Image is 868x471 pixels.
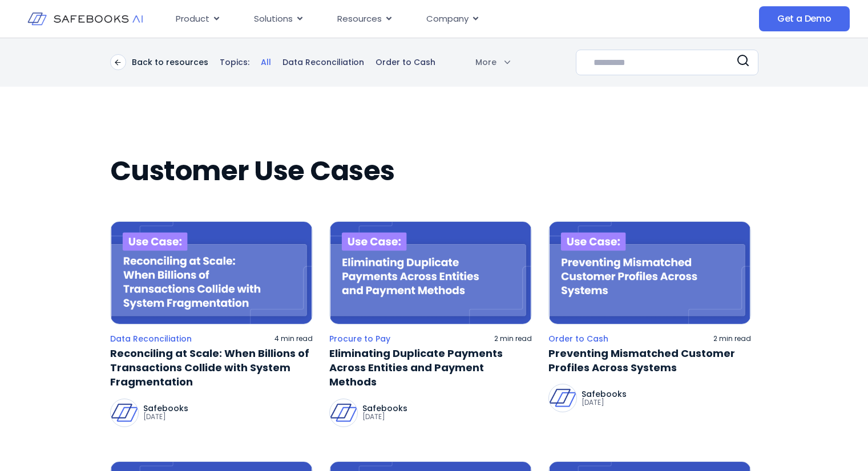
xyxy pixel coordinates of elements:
p: Safebooks [582,390,627,398]
img: Safebooks [330,399,357,427]
a: Get a Demo [759,6,850,31]
span: Company [426,13,469,26]
nav: Menu [167,8,660,30]
p: [DATE] [582,398,627,407]
p: 4 min read [274,334,313,343]
a: Eliminating Duplicate Payments Across Entities and Payment Methods [329,346,532,389]
a: Data Reconciliation [282,57,364,68]
h2: Customer Use Cases [110,155,758,187]
span: Resources [337,13,382,26]
p: Safebooks [143,404,188,412]
p: Back to resources [132,57,208,67]
a: Order to Cash [548,334,608,344]
div: Menu Toggle [167,8,660,30]
p: 2 min read [494,334,532,343]
div: More [461,56,510,68]
p: Topics: [220,57,249,68]
p: Safebooks [362,404,407,412]
a: Reconciling at Scale: When Billions of Transactions Collide with System Fragmentation [110,346,313,389]
span: Get a Demo [777,13,831,25]
a: All [261,57,271,68]
img: Safebooks [549,384,576,412]
a: Procure to Pay [329,334,390,344]
a: Order to Cash [376,57,435,68]
span: Solutions [254,13,293,26]
span: Product [176,13,209,26]
img: Safebooks [111,399,138,427]
img: a blue background with the words use case recording at scale when billions of transaction [110,221,313,324]
p: [DATE] [362,412,407,421]
a: Preventing Mismatched Customer Profiles Across Systems [548,346,751,375]
img: a blue background with the words use case eliminating duplicate payment across entries and paymen... [329,221,532,324]
p: 2 min read [713,334,751,343]
a: Data Reconciliation [110,334,192,344]
a: Back to resources [110,54,208,70]
img: a blue background with the words use case preventing mismatched customer profiles across systems [548,221,751,324]
p: [DATE] [143,412,188,421]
